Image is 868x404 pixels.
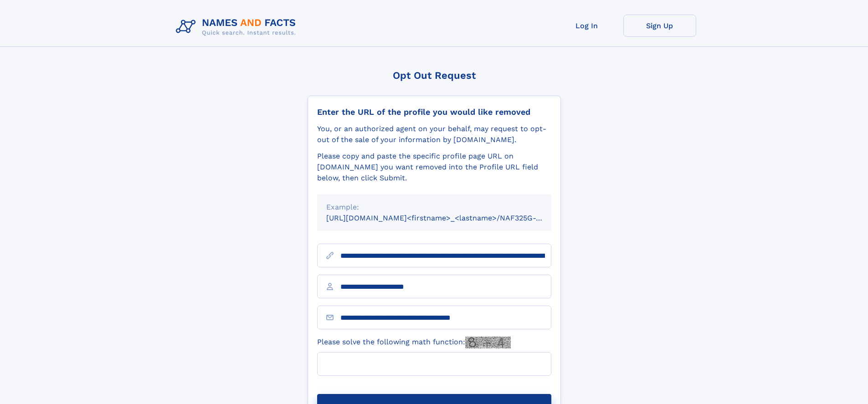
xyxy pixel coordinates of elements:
div: Please copy and paste the specific profile page URL on [DOMAIN_NAME] you want removed into the Pr... [317,151,551,184]
label: Please solve the following math function: [317,337,511,348]
div: You, or an authorized agent on your behalf, may request to opt-out of the sale of your informatio... [317,123,551,145]
img: Logo Names and Facts [172,15,303,39]
a: Log In [550,15,623,37]
div: Enter the URL of the profile you would like removed [317,107,551,117]
a: Sign Up [623,15,696,37]
div: Opt Out Request [308,70,561,81]
small: [URL][DOMAIN_NAME]<firstname>_<lastname>/NAF325G-xxxxxxxx [326,214,569,222]
div: Example: [326,202,542,213]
